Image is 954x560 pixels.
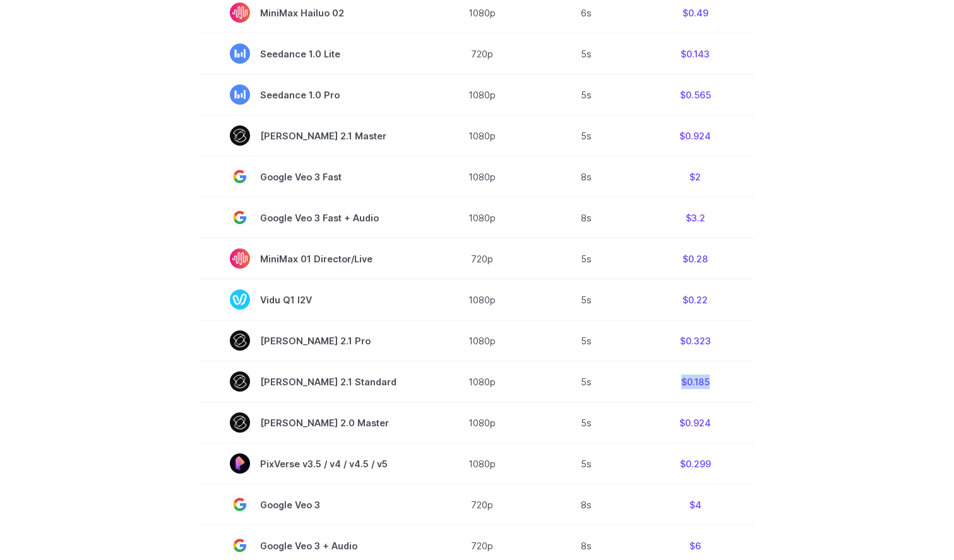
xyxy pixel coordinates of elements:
[230,166,397,187] span: Google Veo 3 Fast
[427,33,536,74] td: 720p
[230,535,397,556] span: Google Veo 3 + Audio
[636,484,754,525] td: $4
[536,402,636,443] td: 5s
[230,3,397,23] span: MiniMax Hailuo 02
[536,156,636,197] td: 8s
[230,494,397,515] span: Google Veo 3
[230,85,397,105] span: Seedance 1.0 Pro
[427,279,536,320] td: 1080p
[427,320,536,361] td: 1080p
[536,115,636,156] td: 5s
[636,402,754,443] td: $0.924
[427,402,536,443] td: 1080p
[636,115,754,156] td: $0.924
[230,412,397,433] span: [PERSON_NAME] 2.0 Master
[636,279,754,320] td: $0.22
[230,44,397,64] span: Seedance 1.0 Lite
[230,330,397,351] span: [PERSON_NAME] 2.1 Pro
[427,74,536,115] td: 1080p
[230,248,397,269] span: MiniMax 01 Director/Live
[230,289,397,310] span: Vidu Q1 I2V
[636,74,754,115] td: $0.565
[536,443,636,484] td: 5s
[536,197,636,238] td: 8s
[636,238,754,279] td: $0.28
[636,443,754,484] td: $0.299
[427,238,536,279] td: 720p
[536,238,636,279] td: 5s
[427,443,536,484] td: 1080p
[427,484,536,525] td: 720p
[636,156,754,197] td: $2
[536,74,636,115] td: 5s
[230,125,397,146] span: [PERSON_NAME] 2.1 Master
[427,361,536,402] td: 1080p
[536,484,636,525] td: 8s
[427,115,536,156] td: 1080p
[230,371,397,392] span: [PERSON_NAME] 2.1 Standard
[536,361,636,402] td: 5s
[636,197,754,238] td: $3.2
[230,207,397,228] span: Google Veo 3 Fast + Audio
[536,279,636,320] td: 5s
[536,33,636,74] td: 5s
[427,156,536,197] td: 1080p
[636,320,754,361] td: $0.323
[427,197,536,238] td: 1080p
[536,320,636,361] td: 5s
[230,453,397,474] span: PixVerse v3.5 / v4 / v4.5 / v5
[636,361,754,402] td: $0.185
[636,33,754,74] td: $0.143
